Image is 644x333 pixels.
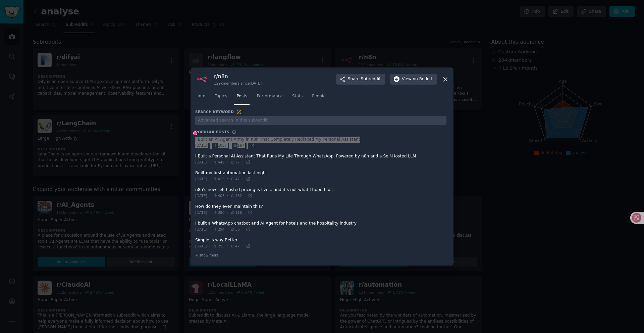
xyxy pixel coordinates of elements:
a: People [310,91,328,105]
a: Stats [290,91,305,105]
span: People [312,93,326,99]
span: · [210,243,211,249]
input: Advanced search in this subreddit [195,116,446,125]
span: [DATE] [195,210,207,215]
span: 449 [213,160,224,164]
span: · [210,143,211,149]
span: Subreddit [361,76,381,82]
span: [DATE] [195,177,207,181]
button: Viewon Reddit [390,74,437,85]
span: · [247,143,248,149]
span: 1057 [213,143,227,148]
span: · [244,210,246,216]
span: 47 [230,177,239,181]
span: · [227,227,228,233]
span: 36 [230,227,239,232]
span: Topics [215,93,227,99]
span: · [210,193,211,199]
h3: Search Keyword [195,109,242,115]
span: [DATE] [195,227,207,232]
span: 77 [230,160,239,164]
span: 167 [233,143,244,148]
span: View [402,76,432,82]
span: 403 [213,193,224,198]
span: · [229,143,230,149]
a: Topics [212,91,229,105]
span: Posts [236,93,247,99]
span: · [210,159,211,165]
div: 129k members since [DATE] [214,81,262,86]
span: 42 [230,244,239,248]
a: Posts [234,91,250,105]
span: · [242,176,244,182]
span: + show more [195,253,219,257]
span: 415 [213,177,224,181]
span: · [244,193,246,199]
span: · [227,243,228,249]
a: Performance [254,91,285,105]
span: Stats [292,93,303,99]
img: n8n [195,72,209,86]
span: · [227,193,228,199]
span: Info [198,93,205,99]
span: · [242,159,244,165]
span: · [227,176,228,182]
button: ShareSubreddit [336,74,385,85]
span: 116 [230,210,242,215]
span: · [210,176,211,182]
span: 293 [213,244,224,248]
h3: r/ n8n [214,73,262,80]
span: · [227,210,228,216]
span: 162 [230,193,242,198]
span: [DATE] [195,143,207,148]
span: · [242,227,244,233]
span: Share [348,76,381,82]
span: · [242,243,244,249]
span: 294 [213,227,224,232]
span: · [210,227,211,233]
span: Performance [257,93,283,99]
span: [DATE] [195,244,207,248]
span: on Reddit [413,76,432,82]
span: · [210,210,211,216]
a: Info [195,91,208,105]
h3: Popular Posts [195,130,229,134]
span: [DATE] [195,193,207,198]
span: 380 [213,210,224,215]
span: [DATE] [195,160,207,164]
span: · [227,159,228,165]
